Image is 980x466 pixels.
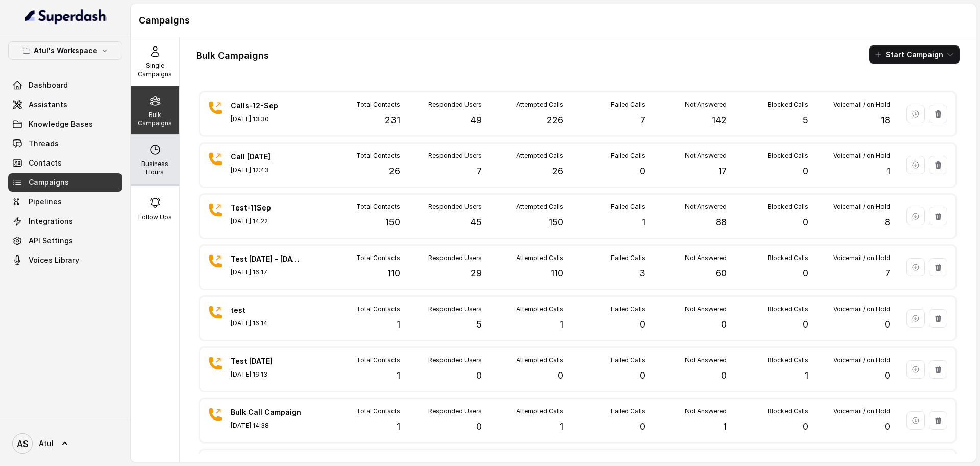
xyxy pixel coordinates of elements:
[516,254,563,262] p: Attempted Calls
[8,154,122,172] a: Contacts
[768,254,808,262] p: Blocked Calls
[231,152,302,162] p: Call [DATE]
[356,152,400,160] p: Total Contacts
[8,193,122,211] a: Pipelines
[803,317,808,332] p: 0
[356,407,400,415] p: Total Contacts
[516,356,563,364] p: Attempted Calls
[611,305,645,313] p: Failed Calls
[803,420,808,434] p: 0
[547,113,563,127] p: 226
[387,266,400,281] p: 110
[685,152,727,160] p: Not Answered
[231,422,302,430] p: [DATE] 14:38
[768,305,808,313] p: Blocked Calls
[718,164,727,178] p: 17
[833,101,890,109] p: Voicemail / on Hold
[716,266,727,281] p: 60
[640,420,645,434] p: 0
[24,8,107,25] img: light.svg
[231,268,302,276] p: [DATE] 16:17
[389,164,400,178] p: 26
[805,368,808,383] p: 1
[768,407,808,415] p: Blocked Calls
[34,44,97,57] p: Atul's Workspace
[552,164,563,178] p: 26
[428,101,482,109] p: Responded Users
[803,215,808,229] p: 0
[551,266,563,281] p: 110
[470,113,482,127] p: 49
[833,254,890,262] p: Voicemail / on Hold
[385,113,400,127] p: 231
[29,197,62,207] span: Pipelines
[611,356,645,364] p: Failed Calls
[428,305,482,313] p: Responded Users
[558,368,563,383] p: 0
[231,166,302,174] p: [DATE] 12:43
[640,164,645,178] p: 0
[869,45,960,64] button: Start Campaign
[231,217,302,225] p: [DATE] 14:22
[560,317,563,332] p: 1
[17,438,29,449] text: AS
[231,101,302,111] p: Calls-12-Sep
[833,305,890,313] p: Voicemail / on Hold
[833,152,890,160] p: Voicemail / on Hold
[139,12,968,29] h1: Campaigns
[29,216,73,226] span: Integrations
[231,203,302,213] p: Test-11Sep
[639,266,645,281] p: 3
[29,100,67,110] span: Assistants
[803,164,808,178] p: 0
[885,368,890,383] p: 0
[231,356,302,366] p: Test [DATE]
[685,305,727,313] p: Not Answered
[549,215,563,229] p: 150
[231,305,302,315] p: test
[8,134,122,153] a: Threads
[611,407,645,415] p: Failed Calls
[640,317,645,332] p: 0
[356,305,400,313] p: Total Contacts
[231,407,302,417] p: Bulk Call Campaign
[803,113,808,127] p: 5
[477,164,482,178] p: 7
[881,113,890,127] p: 18
[642,215,645,229] p: 1
[885,317,890,332] p: 0
[356,254,400,262] p: Total Contacts
[768,203,808,211] p: Blocked Calls
[768,101,808,109] p: Blocked Calls
[833,356,890,364] p: Voicemail / on Hold
[611,101,645,109] p: Failed Calls
[803,266,808,281] p: 0
[428,152,482,160] p: Responded Users
[833,203,890,211] p: Voicemail / on Hold
[29,177,69,188] span: Campaigns
[685,203,727,211] p: Not Answered
[138,213,172,221] p: Follow Ups
[712,113,727,127] p: 142
[685,101,727,109] p: Not Answered
[8,41,122,60] button: Atul's Workspace
[885,266,890,281] p: 7
[885,420,890,434] p: 0
[385,215,400,229] p: 150
[768,356,808,364] p: Blocked Calls
[8,212,122,230] a: Integrations
[8,173,122,192] a: Campaigns
[516,152,563,160] p: Attempted Calls
[397,420,400,434] p: 1
[39,438,54,449] span: Atul
[397,368,400,383] p: 1
[516,305,563,313] p: Attempted Calls
[516,407,563,415] p: Attempted Calls
[135,62,175,78] p: Single Campaigns
[476,420,482,434] p: 0
[833,407,890,415] p: Voicemail / on Hold
[428,356,482,364] p: Responded Users
[428,407,482,415] p: Responded Users
[516,203,563,211] p: Attempted Calls
[887,164,890,178] p: 1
